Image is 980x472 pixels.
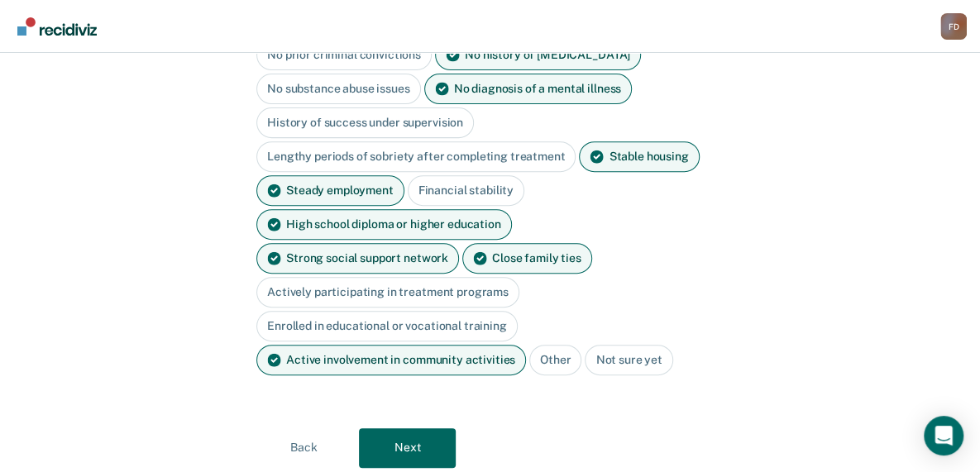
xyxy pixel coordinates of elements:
[256,40,432,70] div: No prior criminal convictions
[408,175,524,206] div: Financial stability
[256,345,526,375] div: Active involvement in community activities
[585,345,672,375] div: Not sure yet
[924,416,963,455] div: Open Intercom Messenger
[256,175,404,206] div: Steady employment
[17,17,97,36] img: Recidiviz
[940,13,967,40] div: F D
[359,428,456,468] button: Next
[256,209,512,240] div: High school diploma or higher education
[579,141,699,172] div: Stable housing
[256,74,421,104] div: No substance abuse issues
[435,40,641,70] div: No history of [MEDICAL_DATA]
[256,277,519,308] div: Actively participating in treatment programs
[462,243,592,274] div: Close family ties
[256,141,576,172] div: Lengthy periods of sobriety after completing treatment
[529,345,581,375] div: Other
[256,428,352,468] button: Back
[424,74,633,104] div: No diagnosis of a mental illness
[256,311,518,341] div: Enrolled in educational or vocational training
[256,243,459,274] div: Strong social support network
[256,107,474,138] div: History of success under supervision
[940,13,967,40] button: Profile dropdown button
